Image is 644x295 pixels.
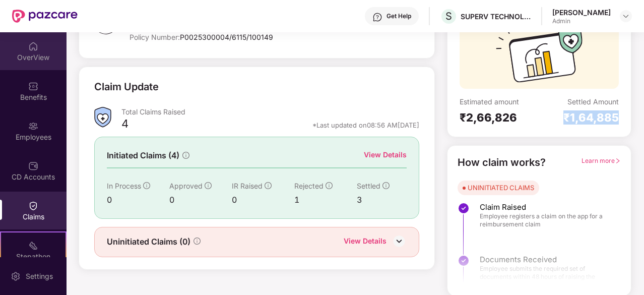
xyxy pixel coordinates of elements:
[169,194,232,206] div: 0
[94,79,159,95] div: Claim Update
[468,183,534,193] div: UNINITIATED CLAIMS
[387,12,411,20] div: Get Help
[461,12,531,21] div: SUPERV TECHNOLOGIES PRIVATE LIMITED
[28,161,38,171] img: svg+xml;base64,PHN2ZyBpZD0iQ0RfQWNjb3VudHMiIGRhdGEtbmFtZT0iQ0QgQWNjb3VudHMiIHhtbG5zPSJodHRwOi8vd3...
[194,238,201,245] span: info-circle
[180,33,273,41] span: P0025300004/6115/100149
[169,182,203,190] span: Approved
[458,202,470,214] img: svg+xml;base64,PHN2ZyBpZD0iU3RlcC1Eb25lLTMyeDMyIiB4bWxucz0iaHR0cDovL3d3dy53My5vcmcvMjAwMC9zdmciIH...
[458,155,546,170] div: How claim works?
[107,182,141,190] span: In Process
[460,97,539,106] div: Estimated amount
[107,194,169,206] div: 0
[445,10,452,22] span: S
[182,152,189,159] span: info-circle
[121,116,128,134] div: 4
[344,235,387,249] div: View Details
[480,212,611,228] span: Employee registers a claim on the app for a reimbursement claim
[357,182,380,190] span: Settled
[28,41,38,51] img: svg+xml;base64,PHN2ZyBpZD0iSG9tZSIgeG1sbnM9Imh0dHA6Ly93d3cudzMub3JnLzIwMDAvc3ZnIiB3aWR0aD0iMjAiIG...
[312,121,419,130] div: *Last updated on 08:56 AM[DATE]
[130,32,323,42] div: Policy Number:
[205,182,212,189] span: info-circle
[392,233,407,249] img: DownIcon
[12,10,78,23] img: New Pazcare Logo
[622,12,630,20] img: svg+xml;base64,PHN2ZyBpZD0iRHJvcGRvd24tMzJ4MzIiIHhtbG5zPSJodHRwOi8vd3d3LnczLm9yZy8yMDAwL3N2ZyIgd2...
[11,271,21,281] img: svg+xml;base64,PHN2ZyBpZD0iU2V0dGluZy0yMHgyMCIgeG1sbnM9Imh0dHA6Ly93d3cudzMub3JnLzIwMDAvc3ZnIiB3aW...
[372,12,382,22] img: svg+xml;base64,PHN2ZyBpZD0iSGVscC0zMngzMiIgeG1sbnM9Imh0dHA6Ly93d3cudzMub3JnLzIwMDAvc3ZnIiB3aWR0aD...
[552,8,611,17] div: [PERSON_NAME]
[28,81,38,91] img: svg+xml;base64,PHN2ZyBpZD0iQmVuZWZpdHMiIHhtbG5zPSJodHRwOi8vd3d3LnczLm9yZy8yMDAwL3N2ZyIgd2lkdGg9Ij...
[94,107,111,128] img: ClaimsSummaryIcon
[143,182,150,189] span: info-circle
[232,182,263,190] span: IR Raised
[107,149,179,162] span: Initiated Claims (4)
[107,235,190,248] span: Uninitiated Claims (0)
[23,271,56,281] div: Settings
[496,26,583,89] img: svg+xml;base64,PHN2ZyB3aWR0aD0iMTcyIiBoZWlnaHQ9IjExMyIgdmlld0JveD0iMCAwIDE3MiAxMTMiIGZpbGw9Im5vbm...
[1,252,66,262] div: Stepathon
[582,157,621,164] span: Learn more
[265,182,272,189] span: info-circle
[567,97,619,106] div: Settled Amount
[28,241,38,251] img: svg+xml;base64,PHN2ZyB4bWxucz0iaHR0cDovL3d3dy53My5vcmcvMjAwMC9zdmciIHdpZHRoPSIyMSIgaGVpZ2h0PSIyMC...
[294,182,324,190] span: Rejected
[615,158,621,164] span: right
[121,107,419,116] div: Total Claims Raised
[480,202,611,212] span: Claim Raised
[232,194,294,206] div: 0
[357,194,407,206] div: 3
[460,110,539,125] div: ₹2,66,826
[294,194,357,206] div: 1
[28,121,38,131] img: svg+xml;base64,PHN2ZyBpZD0iRW1wbG95ZWVzIiB4bWxucz0iaHR0cDovL3d3dy53My5vcmcvMjAwMC9zdmciIHdpZHRoPS...
[28,201,38,211] img: svg+xml;base64,PHN2ZyBpZD0iQ2xhaW0iIHhtbG5zPSJodHRwOi8vd3d3LnczLm9yZy8yMDAwL3N2ZyIgd2lkdGg9IjIwIi...
[552,17,611,25] div: Admin
[563,110,619,125] div: ₹1,64,885
[326,182,333,189] span: info-circle
[382,182,390,189] span: info-circle
[364,149,407,160] div: View Details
